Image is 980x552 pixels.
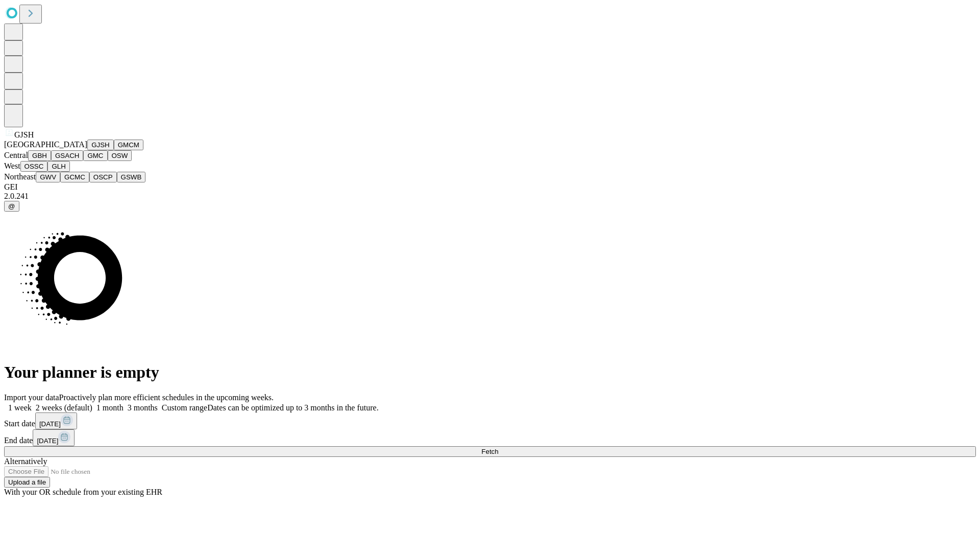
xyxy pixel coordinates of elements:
[4,488,162,496] span: With your OR schedule from your existing EHR
[481,448,498,455] span: Fetch
[162,403,207,412] span: Custom range
[36,172,60,182] button: GWV
[207,403,378,412] span: Dates can be optimized up to 3 months in the future.
[83,150,107,161] button: GMC
[33,429,75,446] button: [DATE]
[117,172,146,182] button: GSWB
[8,403,32,412] span: 1 week
[4,393,59,402] span: Import your data
[4,172,36,181] span: Northeast
[8,202,15,210] span: @
[51,150,83,161] button: GSACH
[39,420,61,428] span: [DATE]
[108,150,132,161] button: OSW
[96,403,124,412] span: 1 month
[4,201,19,212] button: @
[4,182,976,192] div: GEI
[4,192,976,201] div: 2.0.241
[60,172,89,182] button: GCMC
[87,140,114,150] button: GJSH
[4,457,47,466] span: Alternatively
[14,130,34,139] span: GJSH
[47,161,69,172] button: GLH
[4,446,976,457] button: Fetch
[28,150,51,161] button: GBH
[59,393,274,402] span: Proactively plan more efficient schedules in the upcoming weeks.
[4,363,976,382] h1: Your planner is empty
[20,161,48,172] button: OSSC
[114,140,143,150] button: GMCM
[4,162,20,170] span: West
[4,412,976,429] div: Start date
[37,437,58,445] span: [DATE]
[4,429,976,446] div: End date
[4,477,50,488] button: Upload a file
[36,403,92,412] span: 2 weeks (default)
[128,403,158,412] span: 3 months
[35,412,77,429] button: [DATE]
[89,172,117,182] button: OSCP
[4,140,87,149] span: [GEOGRAPHIC_DATA]
[4,151,28,159] span: Central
